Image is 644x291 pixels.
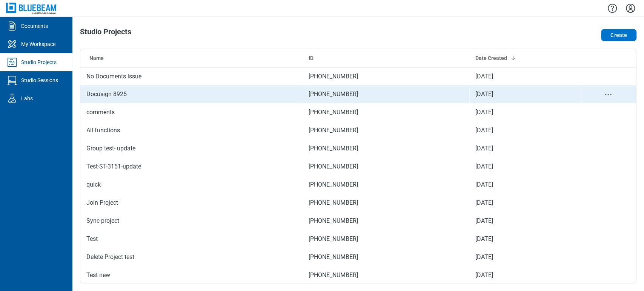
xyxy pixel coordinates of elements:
[303,212,469,230] td: [PHONE_NUMBER]
[303,139,469,158] td: [PHONE_NUMBER]
[80,139,303,158] td: Group test- update
[309,54,463,62] div: ID
[21,40,55,48] div: My Workspace
[624,2,636,15] button: Settings
[303,103,469,121] td: [PHONE_NUMBER]
[80,67,303,85] td: No Documents issue
[80,28,131,40] h1: Studio Projects
[469,266,581,284] td: [DATE]
[80,230,303,248] td: Test
[475,54,575,62] div: Date Created
[303,248,469,266] td: [PHONE_NUMBER]
[303,230,469,248] td: [PHONE_NUMBER]
[303,85,469,103] td: [PHONE_NUMBER]
[303,158,469,176] td: [PHONE_NUMBER]
[469,85,581,103] td: [DATE]
[21,58,57,66] div: Studio Projects
[303,121,469,139] td: [PHONE_NUMBER]
[6,38,18,50] svg: My Workspace
[6,56,18,68] svg: Studio Projects
[469,176,581,194] td: [DATE]
[469,139,581,158] td: [DATE]
[80,212,303,230] td: Sync project
[469,158,581,176] td: [DATE]
[303,67,469,85] td: [PHONE_NUMBER]
[80,103,303,121] td: comments
[80,176,303,194] td: quick
[21,22,48,30] div: Documents
[469,230,581,248] td: [DATE]
[80,121,303,139] td: All functions
[469,194,581,212] td: [DATE]
[604,90,613,99] button: project-actions-menu
[469,248,581,266] td: [DATE]
[21,77,58,84] div: Studio Sessions
[80,158,303,176] td: Test-ST-3151-update
[303,194,469,212] td: [PHONE_NUMBER]
[469,121,581,139] td: [DATE]
[80,248,303,266] td: Delete Project test
[469,67,581,85] td: [DATE]
[80,194,303,212] td: Join Project
[601,29,636,41] button: Create
[6,92,18,104] svg: Labs
[303,176,469,194] td: [PHONE_NUMBER]
[21,95,33,102] div: Labs
[303,266,469,284] td: [PHONE_NUMBER]
[6,74,18,86] svg: Studio Sessions
[80,266,303,284] td: Test new
[6,3,57,14] img: Bluebeam, Inc.
[89,54,297,62] div: Name
[6,20,18,32] svg: Documents
[469,212,581,230] td: [DATE]
[469,103,581,121] td: [DATE]
[80,85,303,103] td: Docusign 8925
